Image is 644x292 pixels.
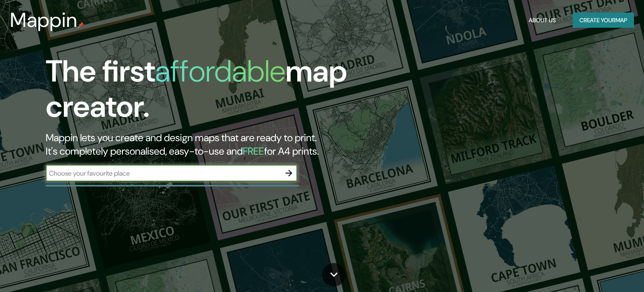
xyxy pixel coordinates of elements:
h3: Mappin [10,8,78,32]
img: mappin-pin [78,22,84,29]
h1: The first map creator. [46,54,368,131]
h5: FREE [243,145,264,158]
input: Choose your favourite place [46,168,280,178]
button: Create yourmap [573,13,634,28]
button: About Us [525,13,559,28]
h1: affordable [155,52,286,91]
h2: Mappin lets you create and design maps that are ready to print. It's completely personalised, eas... [46,131,368,158]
